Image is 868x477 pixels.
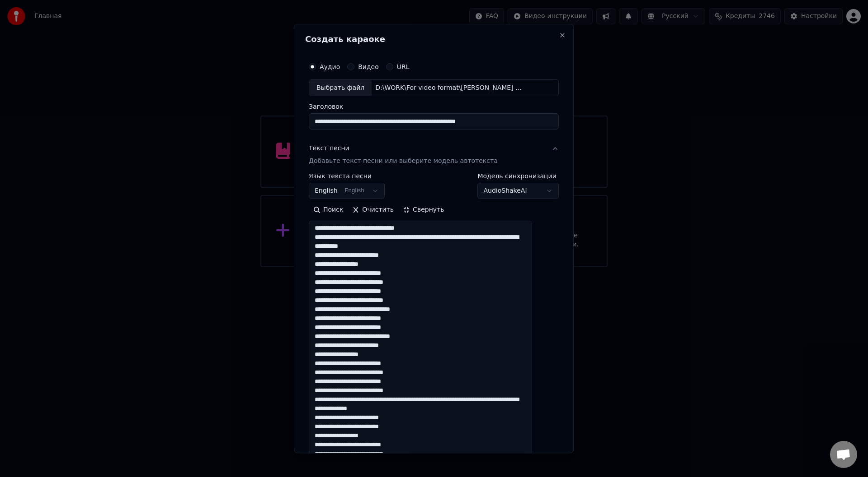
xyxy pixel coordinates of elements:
label: URL [397,64,410,70]
button: Поиск [309,203,348,218]
label: Язык текста песни [309,173,385,180]
p: Добавьте текст песни или выберите модель автотекста [309,157,498,166]
button: Свернуть [398,203,448,218]
label: Аудио [320,64,340,70]
label: Модель синхронизации [478,173,559,180]
label: Заголовок [309,104,559,110]
button: Текст песниДобавьте текст песни или выберите модель автотекста [309,137,559,173]
h2: Создать караоке [305,35,562,43]
div: D:\WORK\For video format\[PERSON_NAME] Погода в доме\[PERSON_NAME]-Погода в доме [1997] (Lead Voc... [372,83,525,93]
button: Очистить [348,203,399,218]
div: Текст песни [309,144,349,153]
div: Выбрать файл [309,80,372,96]
label: Видео [358,64,379,70]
